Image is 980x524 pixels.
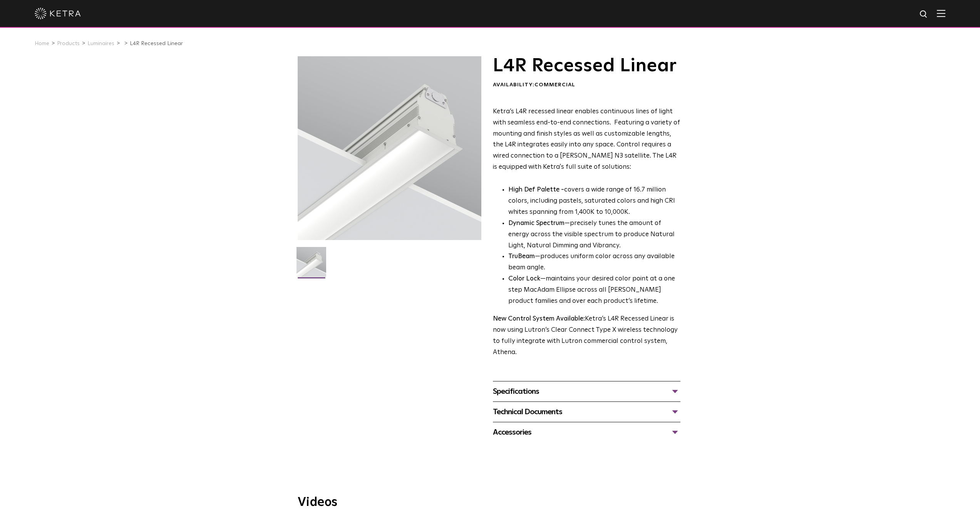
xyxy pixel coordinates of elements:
[534,82,575,87] span: Commercial
[297,247,326,282] img: L4R-2021-Web-Square
[493,106,680,173] p: Ketra’s L4R recessed linear enables continuous lines of light with seamless end-to-end connection...
[493,426,680,438] div: Accessories
[493,406,680,418] div: Technical Documents
[130,41,183,46] a: L4R Recessed Linear
[508,185,680,218] p: covers a wide range of 16.7 million colors, including pastels, saturated colors and high CRI whit...
[87,41,114,46] a: Luminaires
[57,41,80,46] a: Products
[493,316,585,322] strong: New Control System Available:
[508,186,564,193] strong: High Def Palette -
[508,275,540,282] strong: Color Lock
[493,56,680,76] h1: L4R Recessed Linear
[508,251,680,274] li: —produces uniform color across any available beam angle.
[298,496,683,509] h3: Videos
[919,10,929,19] img: search icon
[493,81,680,89] div: Availability:
[493,385,680,398] div: Specifications
[508,274,680,307] li: —maintains your desired color point at a one step MacAdam Ellipse across all [PERSON_NAME] produc...
[35,41,49,46] a: Home
[937,10,945,17] img: Hamburger%20Nav.svg
[493,314,680,358] p: Ketra’s L4R Recessed Linear is now using Lutron’s Clear Connect Type X wireless technology to ful...
[508,218,680,252] li: —precisely tunes the amount of energy across the visible spectrum to produce Natural Light, Natur...
[35,8,81,19] img: ketra-logo-2019-white
[508,220,565,227] strong: Dynamic Spectrum
[508,253,535,260] strong: TruBeam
